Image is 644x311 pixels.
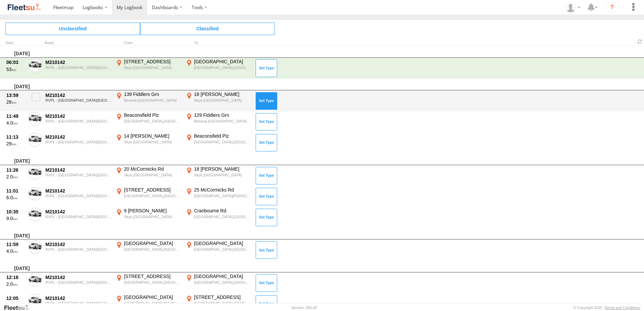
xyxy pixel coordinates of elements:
div: Asset [44,41,112,45]
label: Click to View Event Location [185,208,252,227]
div: [STREET_ADDRESS] [124,59,181,65]
div: Skye,[GEOGRAPHIC_DATA] [124,65,181,70]
button: Click to Set [256,59,277,77]
div: 139 Fiddlers Grn [124,91,181,97]
a: Visit our Website [4,304,35,311]
div: 28 [6,99,25,105]
div: Skye,[GEOGRAPHIC_DATA] [194,173,251,177]
div: 2.0 [6,281,25,287]
div: [GEOGRAPHIC_DATA] [124,294,181,300]
span: Click to view Classified Trips [140,23,275,35]
div: M210142 [45,188,111,194]
div: [GEOGRAPHIC_DATA],[GEOGRAPHIC_DATA] [124,119,181,124]
div: 11:13 [6,134,25,140]
label: Click to View Event Location [115,133,182,152]
div: [STREET_ADDRESS] [194,294,251,300]
label: Click to View Event Location [115,59,182,78]
div: From [115,41,182,45]
div: © Copyright 2025 - [573,306,640,310]
label: Click to View Event Location [185,273,252,293]
div: [GEOGRAPHIC_DATA],[GEOGRAPHIC_DATA] [124,247,181,252]
div: Berwick,[GEOGRAPHIC_DATA] [124,98,181,103]
div: Version: 305.03 [291,306,317,310]
div: Berwick,[GEOGRAPHIC_DATA] [194,119,251,124]
div: 18 [PERSON_NAME] [194,91,251,97]
div: [GEOGRAPHIC_DATA],[GEOGRAPHIC_DATA] [194,247,251,252]
div: RVPL - [GEOGRAPHIC_DATA]/[GEOGRAPHIC_DATA]/[GEOGRAPHIC_DATA] [45,119,111,123]
button: Click to Set [256,92,277,110]
div: 11:59 [6,241,25,247]
img: fleetsu-logo-horizontal.svg [7,3,42,12]
label: Click to View Event Location [115,240,182,260]
div: 06:03 [6,59,25,65]
span: Click to view Unclassified Trips [5,23,140,35]
div: [GEOGRAPHIC_DATA],[GEOGRAPHIC_DATA] [124,301,181,306]
div: 6.0 [6,195,25,201]
button: Click to Set [256,188,277,205]
label: Click to View Event Location [185,240,252,260]
span: Refresh [636,38,644,45]
div: 12:18 [6,274,25,280]
label: Click to View Event Location [185,133,252,152]
div: 14 [PERSON_NAME] [124,133,181,139]
div: M210142 [45,134,111,140]
label: Click to View Event Location [115,187,182,206]
div: M210142 [45,241,111,247]
div: [GEOGRAPHIC_DATA],[GEOGRAPHIC_DATA] [124,194,181,198]
div: RVPL - [GEOGRAPHIC_DATA]/[GEOGRAPHIC_DATA]/[GEOGRAPHIC_DATA] [45,194,111,198]
div: M210142 [45,167,111,173]
div: 11:49 [6,113,25,119]
button: Click to Set [256,113,277,131]
div: RVPL - [GEOGRAPHIC_DATA]/[GEOGRAPHIC_DATA]/[GEOGRAPHIC_DATA] [45,66,111,70]
div: [GEOGRAPHIC_DATA] [124,240,181,246]
div: [STREET_ADDRESS] [124,273,181,279]
div: Skye,[GEOGRAPHIC_DATA] [124,214,181,219]
div: M210142 [45,92,111,98]
div: 12:05 [6,295,25,301]
div: 29 [6,141,25,147]
div: RVPL - [GEOGRAPHIC_DATA]/[GEOGRAPHIC_DATA]/[GEOGRAPHIC_DATA] [45,98,111,102]
div: [GEOGRAPHIC_DATA],[GEOGRAPHIC_DATA] [194,214,251,219]
button: Click to Set [256,209,277,226]
div: 13:59 [6,92,25,98]
div: 2.0 [6,302,25,308]
label: Click to View Event Location [185,187,252,206]
div: Beaconsfield Plz [194,133,251,139]
div: M210142 [45,113,111,119]
div: M210142 [45,295,111,301]
div: 9.0 [6,215,25,221]
div: RVPL - [GEOGRAPHIC_DATA]/[GEOGRAPHIC_DATA]/[GEOGRAPHIC_DATA] [45,140,111,144]
div: Cranbourne Rd [194,208,251,214]
label: Click to View Event Location [115,166,182,185]
div: Skye,[GEOGRAPHIC_DATA] [194,98,251,103]
div: [GEOGRAPHIC_DATA],[GEOGRAPHIC_DATA] [194,280,251,285]
div: Skye,[GEOGRAPHIC_DATA] [124,173,181,177]
div: RVPL - [GEOGRAPHIC_DATA]/[GEOGRAPHIC_DATA]/[GEOGRAPHIC_DATA] [45,215,111,219]
div: 53 [6,66,25,72]
div: 4.0 [6,120,25,126]
div: Beaconsfield Plz [124,112,181,118]
div: [GEOGRAPHIC_DATA],[GEOGRAPHIC_DATA] [124,280,181,285]
label: Click to View Event Location [115,91,182,111]
div: Click to Sort [5,41,26,45]
button: Click to Set [256,241,277,259]
div: 20 McCormicks Rd [124,166,181,172]
label: Click to View Event Location [185,166,252,185]
a: Terms and Conditions [605,306,640,310]
div: 4.0 [6,248,25,254]
div: 129 Fiddlers Grn [194,112,251,118]
i: ? [607,2,617,13]
div: 11:26 [6,167,25,173]
div: Skye,[GEOGRAPHIC_DATA] [124,140,181,144]
label: Click to View Event Location [115,273,182,293]
div: 9 [PERSON_NAME] [124,208,181,214]
div: [GEOGRAPHIC_DATA],[GEOGRAPHIC_DATA] [194,65,251,70]
div: RVPL - [GEOGRAPHIC_DATA]/[GEOGRAPHIC_DATA]/[GEOGRAPHIC_DATA] [45,301,111,305]
label: Click to View Event Location [185,59,252,78]
div: [GEOGRAPHIC_DATA] [194,240,251,246]
div: 10:35 [6,209,25,215]
div: [STREET_ADDRESS] [124,187,181,193]
div: [GEOGRAPHIC_DATA],[GEOGRAPHIC_DATA] [194,301,251,306]
div: RVPL - [GEOGRAPHIC_DATA]/[GEOGRAPHIC_DATA]/[GEOGRAPHIC_DATA] [45,247,111,251]
div: [GEOGRAPHIC_DATA] [194,273,251,279]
